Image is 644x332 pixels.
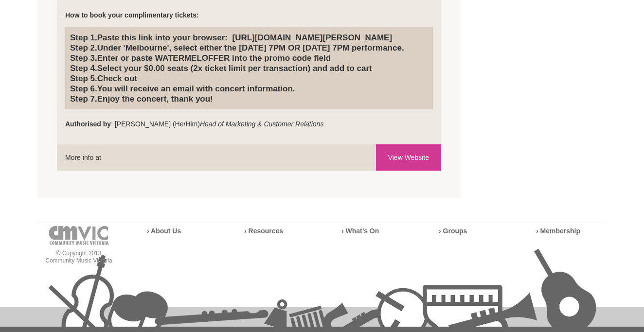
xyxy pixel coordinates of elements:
a: › Membership [536,227,580,235]
h4: Paste this link into your browser: [URL][DOMAIN_NAME][PERSON_NAME] Under 'Melbourne', select eith... [70,33,428,104]
strong: Step 3. [70,53,97,63]
strong: Step 1. [70,33,97,42]
strong: Step 7. [70,94,97,104]
li: More info at [57,144,441,171]
strong: Step 5. [70,74,97,83]
strong: How to book your complimentary tickets: [65,11,199,19]
a: › Groups [439,227,467,235]
a: › What’s On [341,227,379,235]
strong: Step 4. [70,64,97,73]
a: › About Us [147,227,181,235]
strong: Step 6. [70,84,97,93]
strong: Step 2. [70,43,97,52]
em: Head of Marketing & Customer Relations [200,120,323,128]
strong: Authorised by [65,120,111,128]
a: › Resources [244,227,283,235]
p: © Copyright 2013 Community Music Victoria [37,250,120,264]
img: cmvic-logo-footer.png [49,226,109,245]
a: View Website [376,144,441,171]
p: : [PERSON_NAME] (He/Him) [65,119,433,129]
